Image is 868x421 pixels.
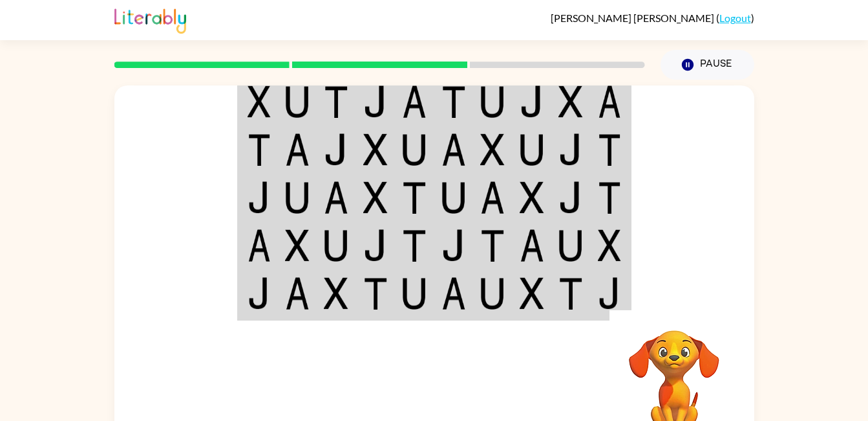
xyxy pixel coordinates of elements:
img: t [402,229,427,262]
img: t [248,133,271,166]
img: x [480,133,505,166]
img: u [324,229,348,262]
img: t [363,277,388,310]
img: a [285,133,310,166]
img: u [520,133,544,166]
img: t [598,181,621,214]
a: Logout [719,12,751,24]
img: a [248,229,271,262]
img: x [558,85,583,118]
img: x [520,181,544,214]
img: a [324,181,348,214]
img: x [324,277,348,310]
img: u [285,85,310,118]
img: a [441,133,466,166]
img: j [441,229,466,262]
img: u [480,85,505,118]
img: j [558,133,583,166]
img: j [324,133,348,166]
img: x [363,181,388,214]
img: j [248,277,271,310]
img: x [363,133,388,166]
span: [PERSON_NAME] [PERSON_NAME] [551,12,716,24]
img: u [402,133,427,166]
img: t [558,277,583,310]
img: x [520,277,544,310]
img: x [598,229,621,262]
img: j [248,181,271,214]
img: a [402,85,427,118]
img: j [598,277,621,310]
img: u [441,181,466,214]
button: Pause [661,50,754,80]
img: a [520,229,544,262]
img: t [402,181,427,214]
img: u [558,229,583,262]
img: j [363,229,388,262]
img: x [248,85,271,118]
img: t [324,85,348,118]
img: j [558,181,583,214]
img: x [285,229,310,262]
img: t [480,229,505,262]
img: t [598,133,621,166]
img: a [480,181,505,214]
img: j [520,85,544,118]
div: ( ) [551,12,754,24]
img: j [363,85,388,118]
img: a [441,277,466,310]
img: t [441,85,466,118]
img: u [285,181,310,214]
img: Literably [114,5,186,34]
img: u [402,277,427,310]
img: a [598,85,621,118]
img: u [480,277,505,310]
img: a [285,277,310,310]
